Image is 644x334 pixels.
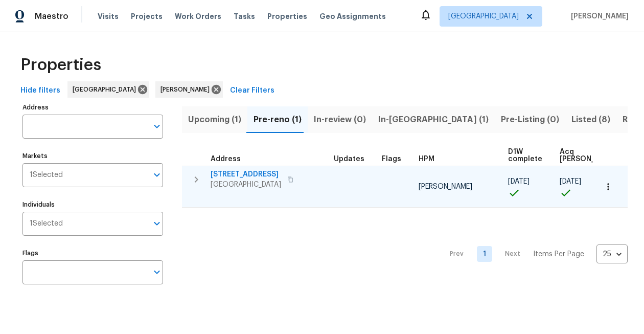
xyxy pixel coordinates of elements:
div: [PERSON_NAME] [155,81,223,98]
span: In-review (0) [314,113,366,127]
span: D1W complete [508,148,542,163]
button: Open [150,168,164,182]
span: HPM [419,155,434,163]
span: Work Orders [175,11,221,21]
span: [GEOGRAPHIC_DATA] [73,84,140,95]
button: Clear Filters [226,81,279,100]
span: [PERSON_NAME] [567,11,629,21]
span: Listed (8) [571,113,610,127]
div: [GEOGRAPHIC_DATA] [67,81,149,98]
label: Flags [22,250,163,256]
label: Address [22,104,163,110]
span: [DATE] [560,178,581,185]
span: Geo Assignments [319,11,386,21]
label: Markets [22,153,163,159]
a: Goto page 1 [477,246,492,262]
div: 25 [596,241,628,268]
p: Items Per Page [533,249,584,259]
span: Pre-reno (1) [254,113,302,127]
span: [GEOGRAPHIC_DATA] [211,180,281,190]
span: [GEOGRAPHIC_DATA] [448,11,519,21]
button: Open [150,216,164,231]
button: Hide filters [16,81,64,100]
span: Acq [PERSON_NAME] [560,148,617,163]
span: 1 Selected [30,219,63,228]
span: Upcoming (1) [188,113,241,127]
button: Open [150,265,164,279]
button: Open [150,119,164,133]
span: Maestro [35,11,68,21]
span: Flags [382,155,401,163]
span: Properties [267,11,307,21]
span: Address [211,155,241,163]
nav: Pagination Navigation [440,214,628,294]
span: Projects [131,11,163,21]
span: Visits [98,11,119,21]
span: Properties [20,60,101,70]
span: Updates [334,155,364,163]
label: Individuals [22,202,163,208]
span: In-[GEOGRAPHIC_DATA] (1) [378,113,489,127]
span: Pre-Listing (0) [501,113,559,127]
span: [PERSON_NAME] [160,84,214,95]
span: [PERSON_NAME] [419,183,472,190]
span: [STREET_ADDRESS] [211,169,281,180]
span: Hide filters [20,84,60,97]
span: Tasks [234,13,255,20]
span: Clear Filters [230,84,274,97]
span: [DATE] [508,178,530,185]
span: 1 Selected [30,171,63,180]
